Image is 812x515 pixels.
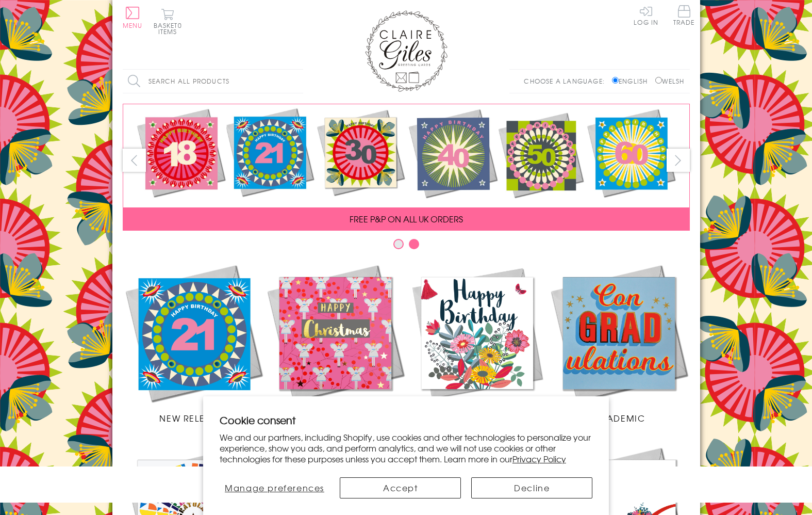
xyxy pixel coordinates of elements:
[365,10,448,92] img: Claire Giles Greetings Cards
[159,412,227,424] span: New Releases
[612,76,653,86] label: English
[592,412,645,424] span: Academic
[123,21,143,30] span: Menu
[158,21,182,36] span: 0 items
[220,432,593,464] p: We and our partners, including Shopify, use cookies and other technologies to personalize your ex...
[673,5,695,25] span: Trade
[350,213,463,225] span: FREE P&P ON ALL UK ORDERS
[634,5,658,25] a: Log In
[667,149,690,172] button: next
[612,77,619,84] input: English
[220,413,593,427] h2: Cookie consent
[264,262,406,424] a: Christmas
[123,238,690,254] div: Carousel Pagination
[225,481,324,494] span: Manage preferences
[471,477,592,498] button: Decline
[393,239,404,249] button: Carousel Page 1
[673,5,695,27] a: Trade
[123,70,303,93] input: Search all products
[220,477,330,498] button: Manage preferences
[655,76,685,86] label: Welsh
[123,262,264,424] a: New Releases
[154,8,182,35] button: Basket0 items
[123,7,143,28] button: Menu
[293,70,303,93] input: Search
[524,76,610,86] p: Choose a language:
[548,262,690,424] a: Academic
[512,453,566,465] a: Privacy Policy
[406,262,548,424] a: Birthdays
[655,77,662,84] input: Welsh
[123,149,146,172] button: prev
[340,477,461,498] button: Accept
[409,239,419,249] button: Carousel Page 2 (Current Slide)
